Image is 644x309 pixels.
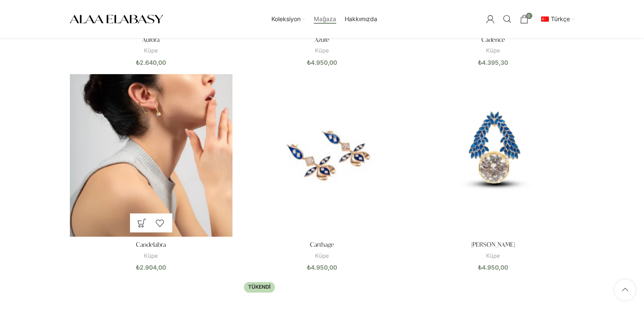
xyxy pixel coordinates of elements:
div: İkincil navigasyon [535,11,579,28]
span: ₺ [307,59,311,66]
span: Mağaza [314,15,336,23]
bdi: 2.640,00 [136,59,166,66]
a: tr_TRTürkçe [539,11,575,28]
a: Aurora [142,36,160,44]
bdi: 2.904,00 [136,264,166,271]
div: Ana yönlendirici [167,11,482,28]
a: Küpe [486,47,500,55]
a: Mağaza [314,11,336,28]
a: Cadence [481,36,505,44]
span: ₺ [478,264,482,271]
bdi: 4.395,30 [478,59,508,66]
span: ₺ [136,264,140,271]
span: ₺ [136,59,140,66]
a: Candelabra [70,74,232,237]
a: Başa kaydır düğmesi [614,279,636,301]
span: Hakkımızda [345,15,377,23]
a: Azure [315,36,329,44]
a: Koleksiyon [271,11,305,28]
a: Hakkımızda [345,11,377,28]
a: Carthage [241,74,404,237]
bdi: 4.950,00 [307,59,337,66]
span: Tükendi [244,282,275,292]
span: ₺ [478,59,482,66]
a: Carthage [310,240,334,248]
a: Küpe [486,252,500,260]
a: Küpe [144,47,158,55]
img: Türkçe [541,17,549,22]
a: Arama [499,11,516,28]
a: Küpe [315,47,329,55]
a: Candelabra [136,240,166,248]
a: 0 [516,11,533,28]
a: Site logo [70,15,163,22]
a: Daphne [412,74,575,237]
a: Sepete ekle: “Candelabra” [133,213,151,232]
span: Türkçe [551,15,570,22]
bdi: 4.950,00 [307,264,337,271]
a: [PERSON_NAME] [471,240,515,248]
span: ₺ [307,264,311,271]
a: Küpe [315,252,329,260]
bdi: 4.950,00 [478,264,508,271]
span: Koleksiyon [271,15,301,23]
span: 0 [526,13,532,19]
a: Küpe [144,252,158,260]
